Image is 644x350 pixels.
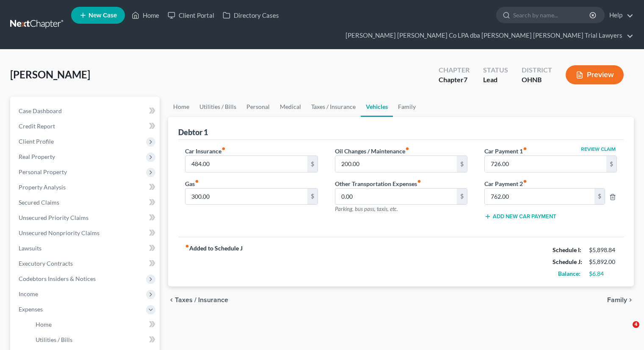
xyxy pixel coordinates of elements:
i: fiber_manual_record [195,179,199,183]
div: $ [457,156,467,172]
div: Lead [483,75,508,85]
i: fiber_manual_record [417,179,421,183]
span: 4 [633,321,639,328]
span: Utilities / Bills [36,336,72,343]
i: chevron_right [627,297,634,303]
a: Vehicles [361,97,393,117]
button: Review Claim [580,147,617,152]
span: Taxes / Insurance [175,297,228,303]
label: Oil Changes / Maintenance [335,147,409,156]
i: fiber_manual_record [523,179,527,183]
a: Help [605,8,633,23]
a: Case Dashboard [12,103,160,119]
a: Home [29,317,160,332]
div: $ [307,189,318,205]
label: Car Payment 1 [484,147,527,156]
strong: Schedule I: [553,246,581,253]
button: Preview [566,65,624,84]
a: Executory Contracts [12,256,160,271]
span: Unsecured Nonpriority Claims [19,229,100,236]
input: -- [185,156,307,172]
input: -- [185,189,307,205]
span: Client Profile [19,138,54,145]
i: fiber_manual_record [405,147,409,151]
span: Codebtors Insiders & Notices [19,275,96,282]
span: Income [19,290,38,297]
div: $5,898.84 [589,246,617,254]
a: Family [393,97,421,117]
a: Utilities / Bills [194,97,241,117]
div: Debtor 1 [178,127,208,137]
a: Home [168,97,194,117]
span: Real Property [19,153,55,160]
label: Car Insurance [185,147,226,156]
div: $ [594,189,605,205]
a: Credit Report [12,119,160,134]
i: fiber_manual_record [185,244,189,248]
a: Client Portal [163,8,218,23]
a: Home [127,8,163,23]
input: -- [335,189,457,205]
strong: Balance: [558,270,580,277]
i: fiber_manual_record [523,147,527,151]
div: $ [457,189,467,205]
label: Other Transportation Expenses [335,179,421,188]
iframe: Intercom live chat [615,321,636,342]
div: $ [307,156,318,172]
a: Property Analysis [12,180,160,195]
button: chevron_left Taxes / Insurance [168,297,228,303]
strong: Schedule J: [553,258,582,265]
span: Unsecured Priority Claims [19,214,88,221]
a: Utilities / Bills [29,332,160,347]
input: -- [485,189,594,205]
span: Lawsuits [19,244,41,252]
div: $5,892.00 [589,258,617,266]
input: -- [335,156,457,172]
button: Family chevron_right [607,297,634,303]
span: Credit Report [19,122,55,130]
a: Personal [241,97,275,117]
span: Executory Contracts [19,260,73,267]
span: Property Analysis [19,183,66,191]
div: $ [606,156,616,172]
a: [PERSON_NAME] [PERSON_NAME] Co LPA dba [PERSON_NAME] [PERSON_NAME] Trial Lawyers [341,28,633,43]
button: Add New Car Payment [484,213,556,220]
a: Unsecured Priority Claims [12,210,160,225]
div: Chapter [439,65,470,75]
span: Family [607,297,627,303]
input: -- [485,156,606,172]
a: Directory Cases [218,8,283,23]
div: District [522,65,552,75]
span: New Case [88,12,117,19]
div: $6.84 [589,269,617,278]
span: Case Dashboard [19,107,62,114]
span: [PERSON_NAME] [10,68,90,81]
input: Search by name... [513,7,591,23]
div: Chapter [439,75,470,85]
span: Personal Property [19,168,67,175]
a: Unsecured Nonpriority Claims [12,225,160,241]
span: 7 [464,75,467,83]
i: fiber_manual_record [221,147,226,151]
i: chevron_left [168,297,175,303]
span: Expenses [19,306,43,313]
span: Parking, bus pass, taxis, etc. [335,206,398,212]
div: OHNB [522,75,552,85]
a: Secured Claims [12,195,160,210]
a: Lawsuits [12,241,160,256]
a: Medical [275,97,306,117]
label: Gas [185,179,199,188]
span: Home [36,321,52,328]
span: Secured Claims [19,199,59,206]
label: Car Payment 2 [480,179,621,188]
a: Taxes / Insurance [306,97,361,117]
div: Status [483,65,508,75]
strong: Added to Schedule J [185,244,243,280]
